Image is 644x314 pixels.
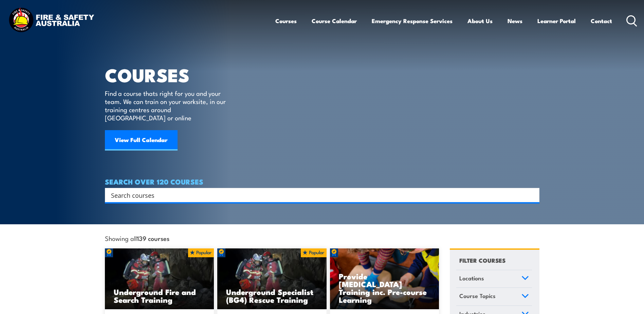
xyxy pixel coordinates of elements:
h3: Underground Specialist (BG4) Rescue Training [226,288,318,303]
form: Search form [112,190,526,200]
a: Courses [275,12,297,30]
a: Contact [591,12,612,30]
img: Underground mine rescue [105,248,214,310]
span: Course Topics [459,291,496,300]
button: Search magnifier button [528,190,537,200]
a: About Us [467,12,493,30]
a: News [508,12,522,30]
span: Locations [459,274,484,283]
h3: Provide [MEDICAL_DATA] Training inc. Pre-course Learning [339,272,430,303]
a: Underground Specialist (BG4) Rescue Training [217,248,327,310]
a: Underground Fire and Search Training [105,248,214,310]
h3: Underground Fire and Search Training [114,288,205,303]
img: Low Voltage Rescue and Provide CPR [330,248,439,310]
h1: COURSES [105,67,236,83]
strong: 139 courses [137,233,169,243]
input: Search input [111,190,525,200]
a: Provide [MEDICAL_DATA] Training inc. Pre-course Learning [330,248,439,310]
span: Showing all [105,234,169,242]
a: Course Calendar [312,12,357,30]
a: Locations [456,270,532,288]
a: Course Topics [456,288,532,306]
h4: SEARCH OVER 120 COURSES [105,178,539,185]
a: Learner Portal [537,12,576,30]
img: Underground mine rescue [217,248,327,310]
a: Emergency Response Services [372,12,453,30]
a: View Full Calendar [105,130,178,151]
p: Find a course thats right for you and your team. We can train on your worksite, in our training c... [105,89,229,122]
h4: FILTER COURSES [459,256,505,265]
